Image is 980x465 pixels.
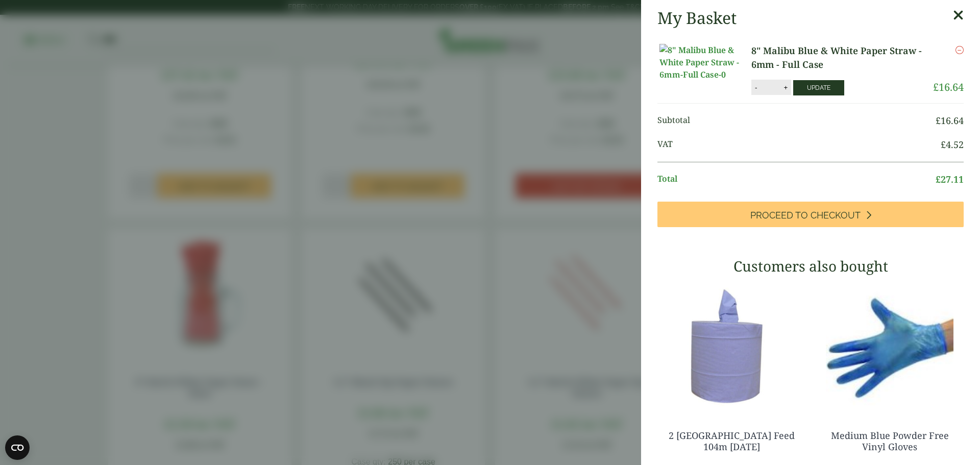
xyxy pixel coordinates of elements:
a: Proceed to Checkout [657,202,964,227]
span: £ [936,173,941,185]
button: - [752,83,760,92]
bdi: 16.64 [936,114,964,127]
img: 3630017-2-Ply-Blue-Centre-Feed-104m [657,282,805,410]
bdi: 27.11 [936,173,964,185]
button: Update [793,80,844,95]
img: 8" Malibu Blue & White Paper Straw - 6mm-Full Case-0 [659,44,751,81]
img: 4130015J-Blue-Vinyl-Powder-Free-Gloves-Medium [816,282,964,410]
a: Remove this item [955,44,964,56]
bdi: 4.52 [941,138,964,151]
span: £ [933,80,939,94]
span: £ [936,114,941,127]
button: + [780,83,791,92]
button: Open CMP widget [5,435,30,460]
span: Subtotal [657,114,936,128]
span: Proceed to Checkout [750,210,861,221]
span: Total [657,173,936,186]
bdi: 16.64 [933,80,964,94]
h2: My Basket [657,8,737,28]
h3: Customers also bought [657,258,964,275]
a: 8" Malibu Blue & White Paper Straw - 6mm - Full Case [751,44,933,71]
a: Medium Blue Powder Free Vinyl Gloves [831,429,949,453]
span: VAT [657,138,941,152]
span: £ [941,138,946,151]
a: 2 [GEOGRAPHIC_DATA] Feed 104m [DATE] [669,429,795,453]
